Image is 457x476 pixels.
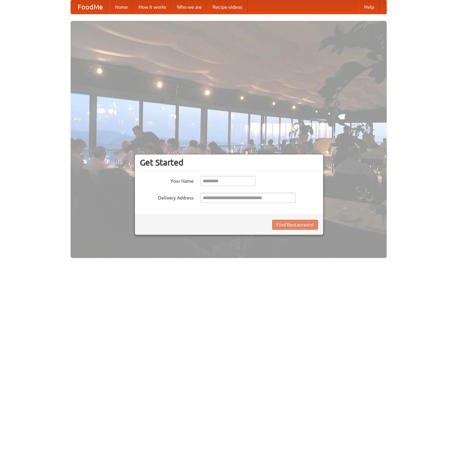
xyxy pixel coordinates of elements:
[110,0,133,14] a: Home
[133,0,172,14] a: How it works
[140,176,194,184] label: Your Name
[207,0,247,14] a: Recipe videos
[140,157,318,168] h3: Get Started
[272,220,318,230] button: Find Restaurants!
[140,193,194,201] label: Delivery Address
[359,0,380,14] a: Help
[71,0,110,14] a: FoodMe
[172,0,207,14] a: Who we are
